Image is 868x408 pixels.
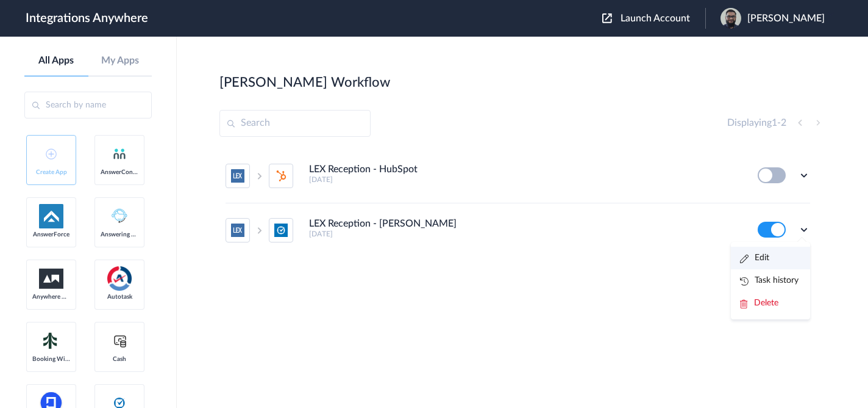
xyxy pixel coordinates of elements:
span: 1 [772,118,777,128]
span: Delete [754,299,778,307]
span: [PERSON_NAME] [747,13,825,24]
a: Task history [740,276,799,285]
h4: Displaying - [727,117,786,129]
a: All Apps [24,55,88,67]
span: Anywhere Works [32,293,70,301]
img: answerconnect-logo.svg [112,147,127,161]
span: AnswerForce [32,231,70,238]
img: 6bc42ec6-7740-4fa3-91e9-94c56f2047da.jpeg [720,8,741,29]
span: AnswerConnect [101,169,138,176]
a: Edit [740,253,769,262]
img: autotask.png [107,266,132,291]
h1: Integrations Anywhere [26,11,148,26]
img: Answering_service.png [107,204,132,228]
a: My Apps [88,55,152,67]
img: add-icon.svg [46,148,57,159]
button: Launch Account [602,13,705,24]
h2: [PERSON_NAME] Workflow [219,75,390,90]
span: Booking Widget [32,355,70,363]
h5: [DATE] [309,230,741,238]
span: Cash [101,355,138,363]
img: Setmore_Logo.svg [39,330,63,352]
span: Autotask [101,293,138,301]
h4: LEX Reception - HubSpot [309,164,418,175]
img: af-app-logo.svg [39,204,63,228]
span: Create App [32,169,70,176]
span: Launch Account [621,13,690,23]
img: cash-logo.svg [112,333,127,348]
h5: [DATE] [309,175,741,184]
input: Search by name [24,92,152,118]
span: 2 [781,118,786,128]
span: Answering Service [101,231,138,238]
img: aww.png [39,269,63,289]
img: launch-acct-icon.svg [602,13,612,23]
h4: LEX Reception - [PERSON_NAME] [309,218,457,230]
input: Search [219,110,371,137]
